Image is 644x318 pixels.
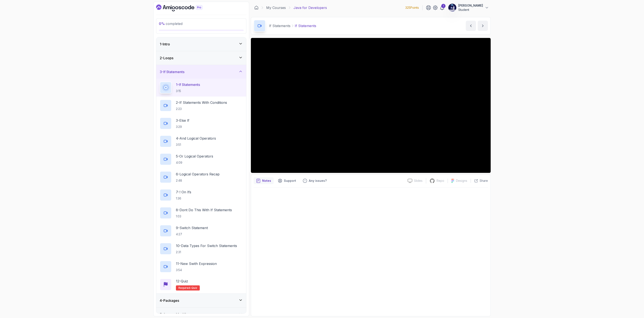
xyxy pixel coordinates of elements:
img: user profile image [448,4,456,12]
p: 3:54 [176,268,217,272]
p: 325 Points [405,6,419,10]
button: 6-Logical Operators Recap2:48 [160,171,243,183]
button: 12-QuizRequired-quiz [160,279,243,291]
button: 5-Or Logical Operators4:09 [160,153,243,165]
button: 3-Else If3:29 [160,117,243,129]
iframe: chat widget [626,301,640,314]
p: 4 - And Logical Operators [176,136,216,141]
p: Slides [414,179,423,183]
h3: 5 - Access Modifiers [160,312,191,317]
button: 1-If Statements3:15 [160,82,243,94]
button: 3-If Statements [156,65,246,79]
iframe: chat widget [563,224,640,299]
p: Share [480,179,488,183]
button: 2-If Statements With Conditions2:23 [160,100,243,111]
div: 1 [441,4,446,8]
p: Any issues? [309,179,327,183]
p: 2:31 [176,250,237,254]
h3: 4 - Packages [160,298,179,303]
p: 1:03 [176,214,232,218]
p: 6 - Logical Operators Recap [176,172,220,177]
p: 1:36 [176,196,191,201]
h3: 3 - If Statements [160,69,184,74]
p: If Statements [295,23,316,28]
p: 5 - Or Logical Operators [176,154,213,159]
h3: 1 - Intro [160,42,170,47]
span: 0 % [159,22,165,26]
p: 7 - ! On Ifs [176,189,191,195]
p: Support [284,179,296,183]
p: 3:29 [176,125,189,129]
button: 9-Switch Statement4:27 [160,225,243,237]
button: 11-New Swith Expression3:54 [160,261,243,273]
button: user profile image[PERSON_NAME]Student [448,3,489,12]
p: 3 - Else If [176,118,189,123]
p: Student [458,8,483,12]
p: 10 - Data Types For Switch Statements [176,243,237,248]
p: 2:48 [176,178,220,183]
p: 2 - If Statements With Conditions [176,100,227,105]
p: 8 - Dont Do This With If Statements [176,207,232,212]
h3: 2 - Loops [160,55,173,61]
p: Designs [456,179,467,183]
button: notes button [254,177,274,184]
button: 4-Packages [156,294,246,307]
p: [PERSON_NAME] [458,3,483,8]
p: If Statements [269,23,290,28]
button: 4-And Logical Operators3:51 [160,135,243,147]
button: 7-! On Ifs1:36 [160,189,243,201]
button: Share [471,179,488,183]
p: 3:51 [176,143,216,147]
button: Support button [275,177,299,184]
a: Dashboard [156,4,212,11]
span: Required- [178,286,191,290]
p: Notes [262,179,271,183]
p: 4:27 [176,232,208,236]
a: 1 [440,5,445,10]
a: My Courses [266,5,286,10]
p: Java for Developers [293,5,327,10]
button: 1-Intro [156,37,246,51]
span: quiz [191,286,197,290]
iframe: 1 - If Statements [251,38,491,173]
p: 3:15 [176,89,200,93]
button: 2-Loops [156,51,246,65]
p: 12 - Quiz [176,279,188,284]
button: Feedback button [300,177,329,184]
button: 10-Data Types For Switch Statements2:31 [160,243,243,255]
p: 9 - Switch Statement [176,225,208,230]
p: 2:23 [176,107,227,111]
button: 8-Dont Do This With If Statements1:03 [160,207,243,219]
button: next content [478,21,488,31]
p: Repo [437,179,444,183]
a: Dashboard [254,6,259,10]
p: 11 - New Swith Expression [176,261,217,266]
p: 4:09 [176,160,213,165]
button: previous content [466,21,476,31]
span: completed [159,22,183,26]
p: 1 - If Statements [176,82,200,87]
